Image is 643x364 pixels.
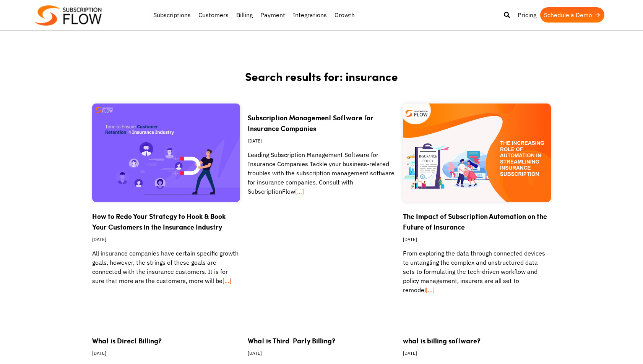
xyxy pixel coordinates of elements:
[248,150,396,196] p: Leading Subscription Management Software for Insurance Companies Tackle your business-related tro...
[248,336,335,346] a: What is Third-Party Billing?
[92,232,240,249] div: [DATE]
[248,113,373,133] a: Subscription Management Software for Insurance Companies
[331,7,359,23] a: Growth
[257,7,289,23] a: Payment
[248,134,396,150] div: [DATE]
[222,277,231,285] a: […]
[92,69,551,104] h2: Search results for: insurance
[92,336,162,346] a: What is Direct Billing?
[403,346,551,362] div: [DATE]
[149,7,195,23] a: Subscriptions
[35,5,102,26] img: Subscriptionflow
[289,7,331,23] a: Integrations
[403,104,551,202] img: subscription-management-software-for-the-insurance-companies
[195,7,232,23] a: Customers
[540,7,604,23] a: Schedule a Demo
[92,346,240,362] div: [DATE]
[514,7,540,23] a: Pricing
[92,104,240,202] img: Insurance-customer-retention
[295,188,304,195] a: […]
[403,211,547,232] a: The Impact of Subscription Automation on the Future of Insurance
[403,249,551,294] p: From exploring the data through connected devices to untangling the complex and unstructured data...
[92,249,240,285] p: All insurance companies have certain specific growth goals, however, the strings of these goals a...
[403,232,551,249] div: [DATE]
[232,7,257,23] a: Billing
[248,346,396,362] div: [DATE]
[92,211,226,232] a: How to Redo Your Strategy to Hook & Book Your Customers in the Insurance Industry
[403,336,481,346] a: what is billing software?
[426,286,435,294] a: […]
